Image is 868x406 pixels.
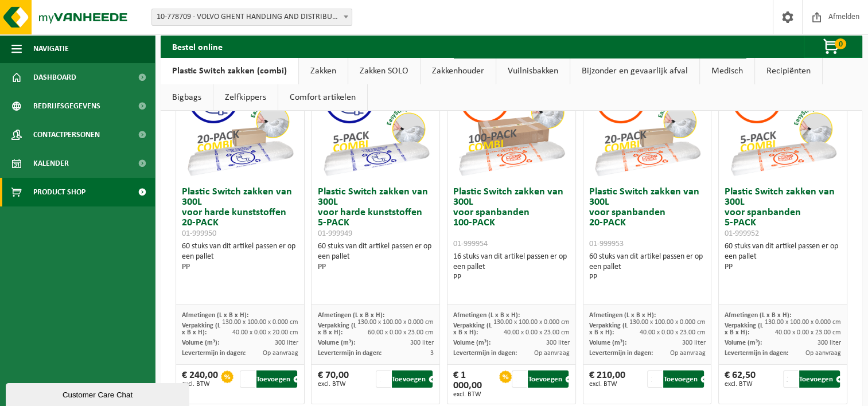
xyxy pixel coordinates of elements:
[589,312,656,319] span: Afmetingen (L x B x H):
[182,350,246,357] span: Levertermijn in dagen:
[376,370,391,388] input: 1
[818,339,841,346] span: 300 liter
[589,339,626,346] span: Volume (m³):
[726,67,840,181] img: 01-999952
[670,350,705,357] span: Op aanvraag
[317,229,352,238] span: 01-999949
[570,58,699,84] a: Bijzonder en gevaarlijk afval
[453,252,570,283] div: 16 stuks van dit artikel passen er op een pallet
[33,63,76,92] span: Dashboard
[453,312,520,319] span: Afmetingen (L x B x H):
[421,58,496,84] a: Zakkenhouder
[161,58,298,84] a: Plastic Switch zakken (combi)
[232,329,298,336] span: 40.00 x 0.00 x 20.00 cm
[663,370,704,388] button: Toevoegen
[589,370,625,388] div: € 210,00
[278,84,367,111] a: Comfort artikelen
[182,370,218,388] div: € 240,00
[222,319,298,326] span: 130.00 x 100.00 x 0.000 cm
[161,35,234,57] h2: Bestel online
[512,370,527,388] input: 1
[453,370,496,398] div: € 1 000,00
[182,187,298,239] h3: Plastic Switch zakken van 300L voor harde kunststoffen 20-PACK
[151,9,352,26] span: 10-778709 - VOLVO GHENT HANDLING AND DISTRIBUTION - DESTELDONK
[725,312,791,319] span: Afmetingen (L x B x H):
[629,319,705,326] span: 130.00 x 100.00 x 0.000 cm
[534,350,570,357] span: Op aanvraag
[725,381,756,388] span: excl. BTW
[392,370,433,388] button: Toevoegen
[348,58,420,84] a: Zakken SOLO
[317,370,348,388] div: € 70,00
[453,391,496,398] span: excl. BTW
[430,350,434,357] span: 3
[755,58,822,84] a: Recipiënten
[453,187,570,249] h3: Plastic Switch zakken van 300L voor spanbanden 100-PACK
[835,38,846,49] span: 0
[725,229,759,238] span: 01-999952
[453,240,488,248] span: 01-999954
[589,322,628,336] span: Verpakking (L x B x H):
[182,262,298,272] div: PP
[33,120,100,149] span: Contactpersonen
[317,187,434,239] h3: Plastic Switch zakken van 300L voor harde kunststoffen 5-PACK
[182,229,216,238] span: 01-999950
[589,240,624,248] span: 01-999953
[317,262,434,272] div: PP
[546,339,570,346] span: 300 liter
[589,381,625,388] span: excl. BTW
[453,272,570,283] div: PP
[240,370,255,388] input: 1
[317,312,384,319] span: Afmetingen (L x B x H):
[589,350,653,357] span: Levertermijn in dagen:
[528,370,568,388] button: Toevoegen
[589,187,706,249] h3: Plastic Switch zakken van 300L voor spanbanden 20-PACK
[453,339,491,346] span: Volume (m³):
[682,339,705,346] span: 300 liter
[589,252,706,283] div: 60 stuks van dit artikel passen er op een pallet
[182,322,220,336] span: Verpakking (L x B x H):
[182,339,219,346] span: Volume (m³):
[804,35,861,58] button: 0
[317,350,381,357] span: Levertermijn in dagen:
[775,329,841,336] span: 40.00 x 0.00 x 23.00 cm
[725,262,841,272] div: PP
[453,322,492,336] span: Verpakking (L x B x H):
[725,187,841,239] h3: Plastic Switch zakken van 300L voor spanbanden 5-PACK
[453,350,517,357] span: Levertermijn in dagen:
[317,339,355,346] span: Volume (m³):
[725,370,756,388] div: € 62,50
[725,350,788,357] span: Levertermijn in dagen:
[318,67,433,181] img: 01-999949
[182,312,248,319] span: Afmetingen (L x B x H):
[299,58,348,84] a: Zakken
[161,84,213,111] a: Bigbags
[504,329,570,336] span: 40.00 x 0.00 x 23.00 cm
[725,322,763,336] span: Verpakking (L x B x H):
[589,272,706,283] div: PP
[496,58,570,84] a: Vuilnisbakken
[639,329,705,336] span: 40.00 x 0.00 x 23.00 cm
[647,370,662,388] input: 1
[213,84,278,111] a: Zelfkippers
[33,34,69,63] span: Navigatie
[152,9,352,25] span: 10-778709 - VOLVO GHENT HANDLING AND DISTRIBUTION - DESTELDONK
[805,350,841,357] span: Op aanvraag
[765,319,841,326] span: 130.00 x 100.00 x 0.000 cm
[33,92,100,120] span: Bedrijfsgegevens
[263,350,298,357] span: Op aanvraag
[410,339,434,346] span: 300 liter
[590,67,704,181] img: 01-999953
[6,381,192,406] iframe: chat widget
[275,339,298,346] span: 300 liter
[799,370,840,388] button: Toevoegen
[368,329,434,336] span: 60.00 x 0.00 x 23.00 cm
[182,241,298,272] div: 60 stuks van dit artikel passen er op een pallet
[182,381,218,388] span: excl. BTW
[317,381,348,388] span: excl. BTW
[783,370,798,388] input: 1
[33,178,85,206] span: Product Shop
[454,67,569,181] img: 01-999954
[317,322,356,336] span: Verpakking (L x B x H):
